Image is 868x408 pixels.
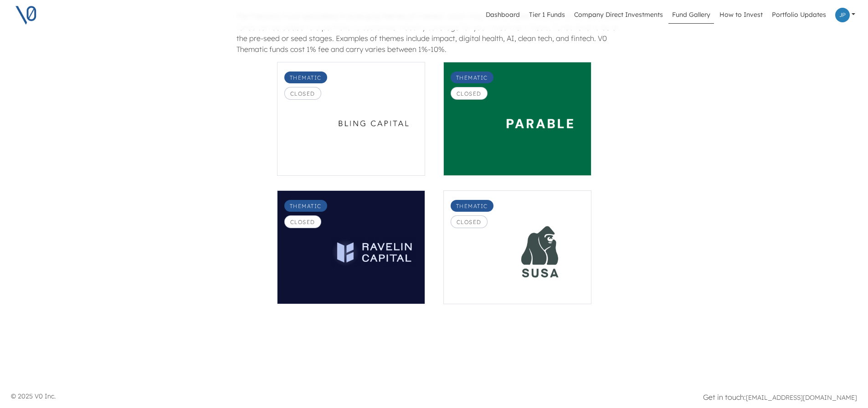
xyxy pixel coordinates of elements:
p: © 2025 V0 Inc. [11,392,429,401]
a: ThematicClosedBling Capital [270,62,432,187]
img: V0 logo [15,4,37,26]
a: Fund Gallery [668,6,714,24]
img: Ravelin Capital [330,216,417,288]
span: Closed [451,87,488,100]
span: Thematic [451,200,493,212]
span: Closed [284,87,321,100]
a: Dashboard [482,6,524,24]
a: How to Invest [716,6,766,24]
img: Profile [835,8,850,22]
span: Thematic [284,71,327,83]
span: Closed [451,215,488,228]
img: Parable [497,87,583,159]
img: Susa Ventures [497,216,583,288]
a: Portfolio Updates [768,6,830,24]
span: Closed [284,215,321,228]
img: Bling Capital [330,87,417,159]
a: [EMAIL_ADDRESS][DOMAIN_NAME] [746,393,857,402]
a: ThematicClosedParable [436,62,599,187]
a: ThematicClosedSusa Ventures [436,190,599,315]
div: The Thematic Fund specializes in emerging themes of interest, which may have a higher variance of... [230,11,638,55]
a: Tier 1 Funds [525,6,569,24]
a: Company Direct Investments [570,6,667,24]
a: ThematicClosedRavelin Capital [270,190,432,315]
span: Thematic [284,200,327,212]
span: Thematic [451,71,493,83]
strong: Get in touch: [703,393,746,402]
